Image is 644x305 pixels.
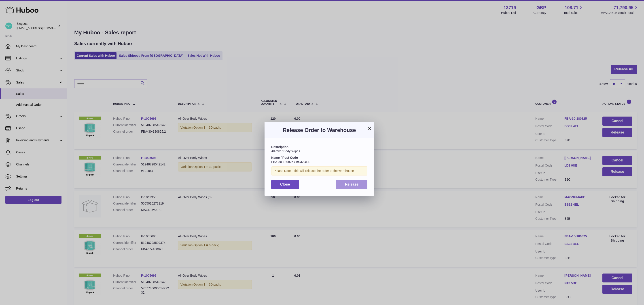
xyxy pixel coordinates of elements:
[271,160,310,164] span: FBA-30-180825 / BS32 4EL
[280,182,290,186] span: Close
[271,145,288,149] strong: Description
[271,127,367,134] h3: Release Order to Warehouse
[271,149,300,153] span: All-Over Body Wipes
[336,180,368,189] button: Release
[271,156,298,159] strong: Name / Post Code
[271,180,299,189] button: Close
[345,182,359,186] span: Release
[366,126,372,131] button: ×
[271,166,367,175] div: Please Note : This will release the order to the warehouse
